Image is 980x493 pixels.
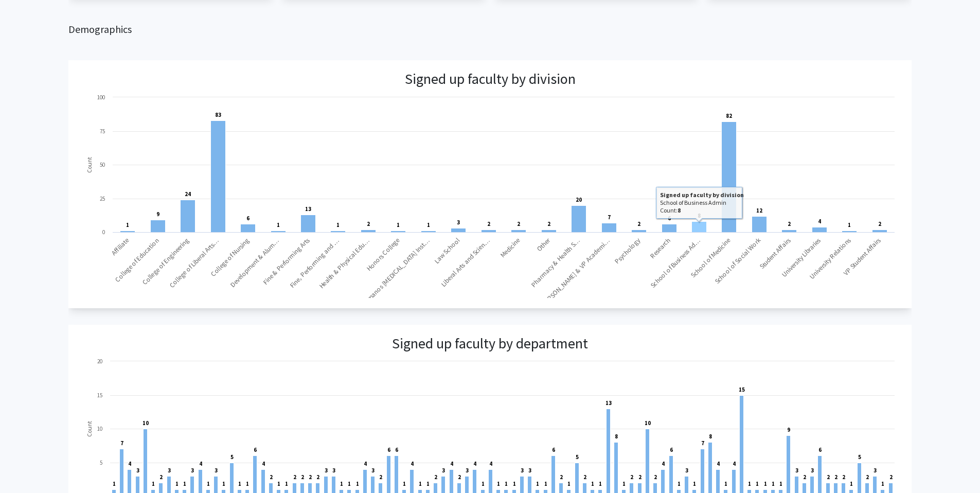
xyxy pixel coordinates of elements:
text: 3 [332,467,335,474]
text: Affiliate [110,236,131,257]
text: 82 [726,112,732,119]
text: 1 [126,221,129,228]
text: 1 [285,480,288,487]
text: 1 [772,480,775,487]
text: 1 [591,480,594,487]
text: Fine & Performing Arts [261,236,312,287]
text: 1 [277,221,280,228]
text: Honors College [365,236,401,273]
text: Development & Alum… [228,236,281,289]
text: 1 [850,480,853,487]
h3: Signed up faculty by department [392,335,588,353]
text: 24 [185,190,191,198]
text: 6 [254,446,257,453]
text: 3 [811,467,814,474]
text: 1 [427,221,430,228]
text: Karmanos [MEDICAL_DATA] Inst… [359,236,432,309]
iframe: Chat [8,447,44,485]
text: Medicine [498,236,522,259]
text: 8 [615,433,618,440]
text: 10 [645,419,651,427]
text: 5 [100,459,102,466]
text: 1 [397,221,400,228]
text: 2 [866,473,869,481]
text: 8 [709,433,712,440]
text: 2 [803,473,806,481]
text: 3 [136,467,139,474]
text: 1 [756,480,759,487]
text: College of Education [113,236,161,284]
text: 4 [717,460,720,467]
text: Fine, Performing and … [288,236,342,290]
text: 4 [364,460,367,467]
text: 2 [309,473,312,481]
text: 2 [583,473,586,481]
text: 2 [842,473,845,481]
text: School of Business Ad… [649,236,702,290]
text: 1 [482,480,485,487]
text: 7 [701,439,704,447]
text: University Relations [808,236,853,281]
text: 13 [605,399,612,407]
text: 1 [567,480,571,487]
text: School of Social Work [713,236,763,286]
text: 1 [336,221,340,228]
text: 3 [521,467,524,474]
text: 1 [693,480,696,487]
text: 10 [142,419,149,427]
text: 6 [552,446,555,453]
text: 50 [100,161,105,168]
text: 1 [113,480,116,487]
text: 9 [787,426,790,433]
text: 6 [670,446,673,453]
text: 1 [536,480,539,487]
text: 2 [159,473,163,481]
text: 1 [175,480,179,487]
text: 2 [434,473,437,481]
text: 2 [630,473,633,481]
text: 12 [756,207,762,214]
text: 3 [168,467,171,474]
text: 4 [411,460,414,467]
text: Psychology [613,236,642,266]
text: 1 [246,480,249,487]
text: 83 [215,111,221,118]
text: 1 [497,480,500,487]
text: 3 [325,467,328,474]
text: 2 [878,220,881,227]
text: 2 [638,473,642,481]
text: 0 [102,228,105,236]
text: 4 [128,460,131,467]
text: 3 [528,467,531,474]
text: University Libraries [780,236,823,279]
text: Count [85,421,93,437]
text: 6 [818,446,822,453]
text: 2 [367,220,370,227]
text: 1 [764,480,767,487]
text: 6 [387,446,390,453]
text: 5 [230,453,234,461]
text: 3 [457,219,460,226]
text: 3 [685,467,688,474]
text: 1 [207,480,210,487]
text: 4 [450,460,453,467]
text: 100 [97,94,105,101]
text: 25 [100,195,105,202]
text: 15 [97,392,102,399]
text: 1 [403,480,406,487]
text: 1 [348,480,351,487]
text: 6 [246,215,250,222]
text: 2 [654,473,657,481]
text: Student Affairs [758,236,792,271]
text: 1 [622,480,626,487]
text: 3 [191,467,194,474]
text: 3 [371,467,375,474]
text: 1 [356,480,359,487]
h2: Demographics [68,23,911,36]
text: Liberal Arts and Scien… [439,236,492,289]
text: 10 [97,425,102,432]
text: 1 [505,480,508,487]
text: Count [85,156,93,172]
text: 9 [156,210,159,218]
text: 75 [100,128,105,135]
